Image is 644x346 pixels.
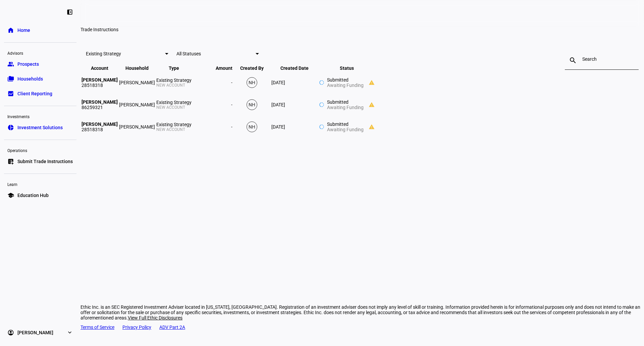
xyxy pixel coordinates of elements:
[327,105,364,110] div: Awaiting Funding
[240,65,264,71] span: Created By
[81,72,118,93] td: 28518318
[327,77,364,83] div: Submitted
[119,72,155,93] td: [PERSON_NAME]
[4,111,76,121] div: Investments
[4,145,76,155] div: Operations
[193,94,233,115] td: -
[176,51,201,56] span: All Statuses
[82,121,118,127] strong: [PERSON_NAME]
[193,116,233,138] td: -
[7,192,14,199] eth-mat-symbol: school
[17,158,73,165] span: Submit Trade Instructions
[4,57,76,71] a: groupProspects
[4,121,76,134] a: pie_chartInvestment Solutions
[4,179,76,189] div: Learn
[369,80,375,86] mat-icon: warning
[7,90,14,97] eth-mat-symbol: bid_landscape
[247,77,257,88] div: NH
[7,158,14,165] eth-mat-symbol: list_alt_add
[17,124,63,131] span: Investment Solutions
[156,122,192,127] div: Existing Strategy
[122,325,151,330] a: Privacy Policy
[271,116,318,138] td: [DATE]
[17,329,53,336] span: [PERSON_NAME]
[7,76,14,82] eth-mat-symbol: folder_copy
[80,304,644,320] div: Ethic Inc. is an SEC Registered Investment Adviser located in [US_STATE], [GEOGRAPHIC_DATA]. Regi...
[7,124,14,131] eth-mat-symbol: pie_chart
[7,61,14,67] eth-mat-symbol: group
[327,83,364,88] div: Awaiting Funding
[582,56,621,62] input: Search
[156,83,192,88] div: New Account
[17,192,49,199] span: Education Hub
[86,51,121,56] span: Existing Strategy
[80,27,483,32] div: Trade Instructions
[327,121,364,127] div: Submitted
[159,325,185,330] a: ADV Part 2A
[369,102,375,108] mat-icon: warning
[369,124,375,130] mat-icon: warning
[128,315,182,320] span: View Full Ethic Disclosures
[82,99,118,105] strong: [PERSON_NAME]
[7,27,14,34] eth-mat-symbol: home
[169,65,179,71] span: Type
[119,94,155,115] td: [PERSON_NAME]
[156,127,192,132] div: New Account
[4,48,76,57] div: Advisors
[193,72,233,93] td: -
[247,99,257,110] div: NH
[66,9,73,15] eth-mat-symbol: left_panel_close
[81,116,118,138] td: 28518318
[17,61,39,67] span: Prospects
[17,90,52,97] span: Client Reporting
[327,99,364,105] div: Submitted
[4,23,76,37] a: homeHome
[91,65,108,71] span: Account
[565,56,581,64] mat-icon: search
[340,65,354,71] span: Status
[17,27,30,34] span: Home
[271,72,318,93] td: [DATE]
[4,87,76,100] a: bid_landscapeClient Reporting
[271,94,318,115] td: [DATE]
[156,100,192,105] div: Existing Strategy
[156,78,192,83] div: Existing Strategy
[125,65,149,71] span: Household
[66,329,73,336] eth-mat-symbol: expand_more
[280,65,309,71] span: Created Date
[327,127,364,132] div: Awaiting Funding
[119,116,155,138] td: [PERSON_NAME]
[247,121,257,132] div: NH
[17,76,43,82] span: Households
[81,94,118,115] td: 86259321
[80,325,114,330] a: Terms of Service
[7,329,14,336] eth-mat-symbol: account_circle
[4,72,76,86] a: folder_copyHouseholds
[216,65,232,71] span: Amount
[156,105,192,110] div: New Account
[82,77,118,83] strong: [PERSON_NAME]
